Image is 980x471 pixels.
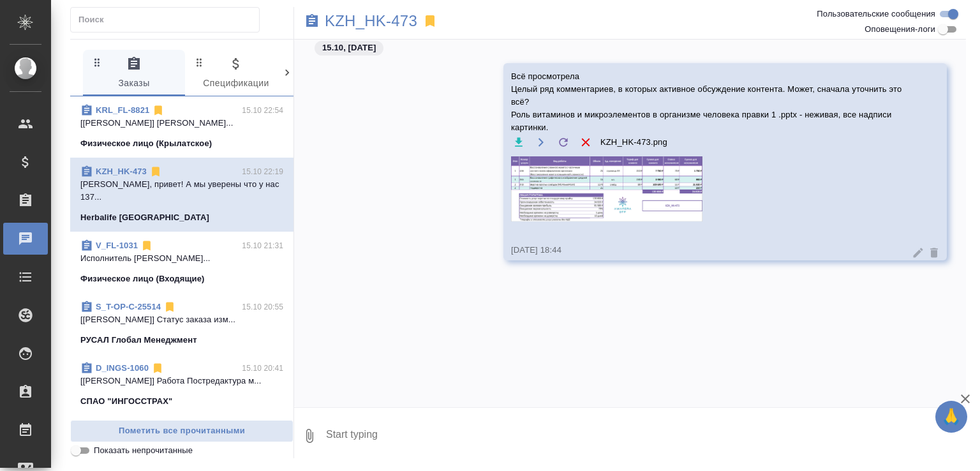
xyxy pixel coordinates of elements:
svg: Отписаться [140,239,153,252]
span: Оповещения-логи [865,23,935,36]
p: 15.10 22:19 [242,165,283,178]
div: KRL_FL-882115.10 22:54[[PERSON_NAME]] [PERSON_NAME]...Физическое лицо (Крылатское) [70,96,293,158]
svg: Отписаться [149,165,162,178]
p: РУСАЛ Глобал Менеджмент [80,334,197,347]
p: Исполнитель [PERSON_NAME]... [80,252,283,265]
p: Herbalife [GEOGRAPHIC_DATA] [80,211,209,224]
span: Всё просмотрела Целый ряд комментариев, в которых активное обсуждение контента. Может, сначала ут... [511,70,902,134]
a: KZH_HK-473 [325,15,417,27]
div: [DATE] 18:44 [511,244,902,257]
div: S_T-OP-C-2551415.10 20:55[[PERSON_NAME]] Статус заказа изм...РУСАЛ Глобал Менеджмент [70,293,293,354]
a: V_FL-1031 [96,241,138,250]
p: Физическое лицо (Крылатское) [80,137,212,150]
img: KZH_HK-473.png [511,156,702,221]
div: D_INGS-106015.10 20:41[[PERSON_NAME]] Работа Постредактура м...СПАО "ИНГОССТРАХ" [70,354,293,415]
p: 15.10 22:54 [242,104,283,117]
span: Спецификации [193,56,279,91]
button: 🙏 [935,401,967,433]
span: Пометить все прочитанными [77,424,286,438]
p: [[PERSON_NAME]] Работа Постредактура м... [80,375,283,387]
div: KZH_HK-47315.10 22:19[PERSON_NAME], привет! А мы уверены что у нас 137...Herbalife [GEOGRAPHIC_DATA] [70,158,293,232]
label: Refresh file [556,134,572,150]
button: Delete file [578,134,594,150]
p: СПАО "ИНГОССТРАХ" [80,395,172,408]
p: [[PERSON_NAME]] Статус заказа изм... [80,313,283,326]
span: Показать непрочитанные [94,444,193,457]
span: 🙏 [940,403,962,430]
a: D_INGS-1060 [96,363,149,373]
a: KZH_HK-473 [96,167,147,176]
input: Поиск [78,11,259,29]
p: 15.10 20:55 [242,301,283,313]
p: Физическое лицо (Входящие) [80,273,205,285]
a: KRL_FL-8821 [96,105,149,115]
p: 15.10 20:41 [242,362,283,375]
div: V_FL-103115.10 21:31Исполнитель [PERSON_NAME]...Физическое лицо (Входящие) [70,232,293,293]
a: S_T-OP-C-25514 [96,302,161,311]
span: KZH_HK-473.png [600,136,667,149]
svg: Отписаться [151,362,164,375]
button: Open [533,134,549,150]
p: 15.10, [DATE] [322,41,376,54]
svg: Отписаться [163,301,176,313]
button: Пометить все прочитанными [70,420,293,442]
p: [PERSON_NAME], привет! А мы уверены что у нас 137... [80,178,283,204]
p: 15.10 21:31 [242,239,283,252]
span: Заказы [91,56,177,91]
p: [[PERSON_NAME]] [PERSON_NAME]... [80,117,283,130]
svg: Зажми и перетащи, чтобы поменять порядок вкладок [91,56,103,68]
button: Download [511,134,527,150]
span: Пользовательские сообщения [817,8,935,20]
